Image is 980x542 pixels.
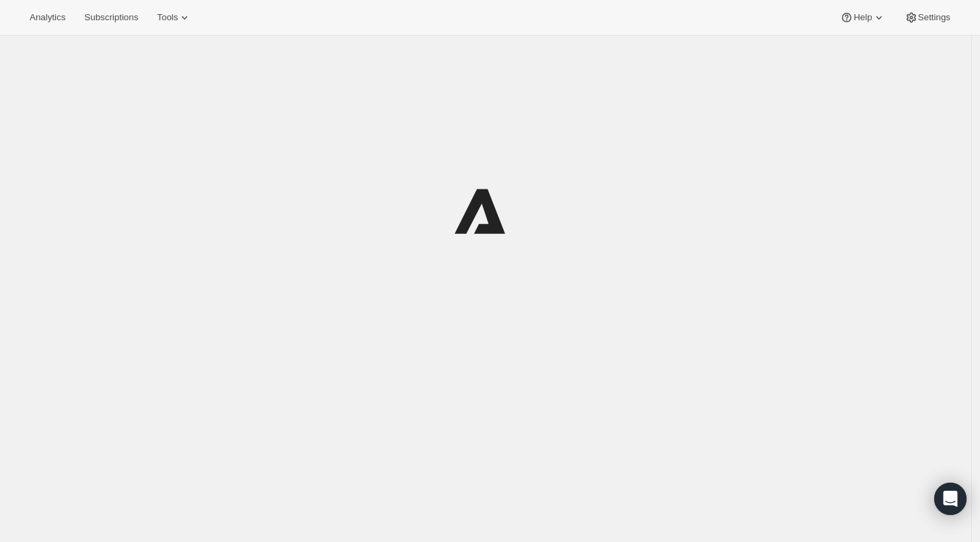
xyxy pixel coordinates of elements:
[30,12,65,23] span: Analytics
[853,12,872,23] span: Help
[157,12,178,23] span: Tools
[76,8,146,27] button: Subscriptions
[149,8,199,27] button: Tools
[22,8,73,27] button: Analytics
[934,483,967,515] div: Open Intercom Messenger
[896,8,958,27] button: Settings
[832,8,893,27] button: Help
[918,12,950,23] span: Settings
[84,12,138,23] span: Subscriptions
